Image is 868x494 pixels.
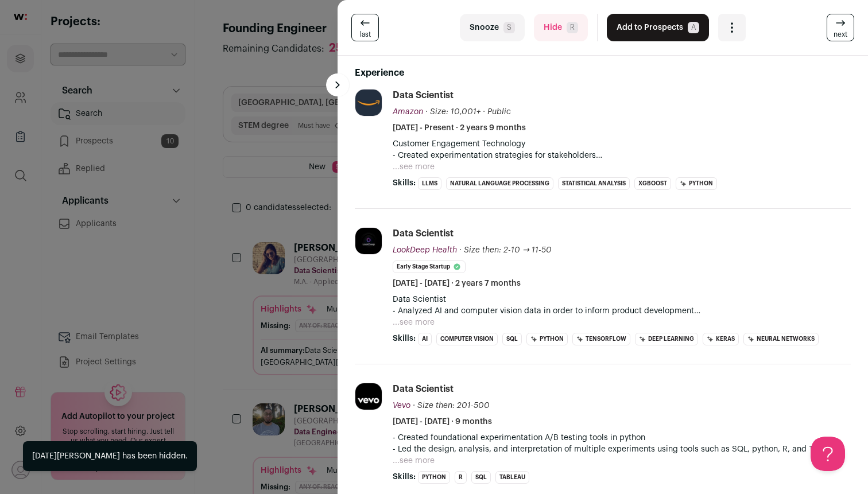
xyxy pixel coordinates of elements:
[393,122,526,134] span: [DATE] - Present · 2 years 9 months
[676,177,717,190] li: Python
[460,14,525,41] button: SnoozeS
[393,294,851,305] p: Data Scientist
[459,246,552,254] span: · Size then: 2-10 → 11-50
[436,333,498,345] li: Computer Vision
[393,108,423,116] span: Amazon
[355,383,382,410] img: d66d7e908d8fd6ada9073d978997b16125bb3c4e6be0a8d0f9783a63050f7345.jpg
[487,108,511,116] span: Public
[393,89,454,102] div: Data Scientist
[688,22,699,33] span: A
[455,471,467,484] li: R
[393,416,492,427] span: [DATE] - [DATE] · 9 months
[355,228,382,254] img: 01048f916645203e4a753f61b7ffafc9f71560722295344225376fe5bd38afe6.jpg
[413,402,490,410] span: · Size then: 201-500
[607,14,709,41] button: Add to ProspectsA
[635,333,698,345] li: Deep Learning
[827,14,854,41] a: next
[471,471,491,484] li: SQL
[32,450,188,462] div: [DATE][PERSON_NAME] has been hidden.
[351,14,379,41] a: last
[567,22,578,33] span: R
[502,333,522,345] li: SQL
[393,305,851,317] p: - Analyzed AI and computer vision data in order to inform product development
[572,333,630,345] li: TensorFlow
[393,317,435,328] button: ...see more
[834,30,847,39] span: next
[703,333,739,345] li: Keras
[393,471,416,483] span: Skills:
[393,246,457,254] span: LookDeep Health
[355,66,851,80] h2: Experience
[811,437,845,471] iframe: Toggle Customer Support
[425,108,480,116] span: · Size: 10,001+
[393,177,416,189] span: Skills:
[393,260,466,273] li: Early Stage Startup
[360,30,371,39] span: last
[393,150,851,161] p: - Created experimentation strategies for stakeholders
[393,444,851,455] p: - Led the design, analysis, and interpretation of multiple experiments using tools such as SQL, p...
[503,22,515,33] span: S
[743,333,819,345] li: Neural Networks
[393,333,416,344] span: Skills:
[418,333,432,345] li: AI
[418,177,441,190] li: LLMs
[393,383,454,395] div: Data Scientist
[446,177,553,190] li: Natural Language Processing
[718,14,746,41] button: Open dropdown
[558,177,630,190] li: Statistical Analysis
[393,455,435,466] button: ...see more
[393,227,454,240] div: Data Scientist
[393,402,410,410] span: Vevo
[393,278,521,289] span: [DATE] - [DATE] · 2 years 7 months
[495,471,529,484] li: Tableau
[393,432,851,444] p: - Created foundational experimentation A/B testing tools in python
[526,333,568,345] li: Python
[355,90,382,116] img: e36df5e125c6fb2c61edd5a0d3955424ed50ce57e60c515fc8d516ef803e31c7.jpg
[393,161,435,173] button: ...see more
[483,106,485,118] span: ·
[418,471,450,484] li: Python
[393,138,851,150] p: Customer Engagement Technology
[634,177,671,190] li: XGBoost
[534,14,588,41] button: HideR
